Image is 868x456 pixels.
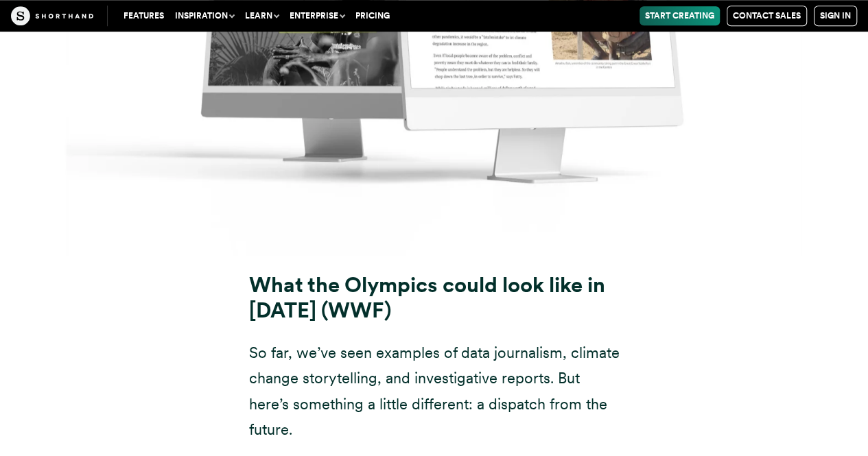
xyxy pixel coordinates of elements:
a: Sign in [814,5,857,26]
strong: What the Olympics could look like in [DATE] [249,272,605,323]
img: The Craft [11,6,93,25]
button: Inspiration [169,6,239,25]
a: Start Creating [640,6,720,25]
p: So far, we’ve seen examples of data journalism, climate change storytelling, and investigative re... [249,340,620,443]
a: Contact Sales [727,5,807,26]
strong: (WWF) [321,298,391,323]
button: Learn [239,6,284,25]
button: Enterprise [284,6,350,25]
a: Pricing [350,6,395,25]
a: Features [118,6,169,25]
